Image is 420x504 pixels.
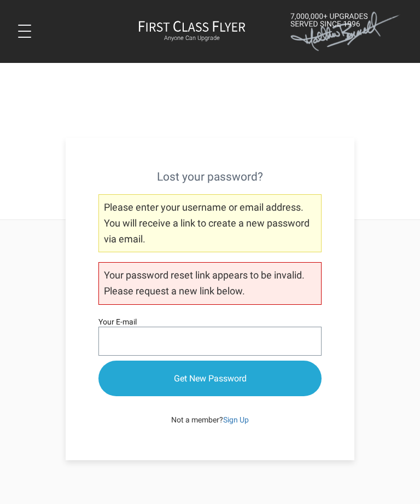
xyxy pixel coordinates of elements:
a: First Class FlyerAnyone Can Upgrade [138,20,246,42]
p: Your password reset link appears to be invalid. Please request a new link below. [98,262,322,305]
strong: Lost your password? [157,170,263,183]
small: Anyone Can Upgrade [138,34,246,42]
a: Sign Up [223,415,249,424]
p: Please enter your username or email address. You will receive a link to create a new password via... [98,194,322,252]
label: Your E-mail [98,316,137,328]
img: First Class Flyer [138,20,246,32]
input: Get New Password [98,361,322,396]
span: Not a member? [171,415,249,424]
